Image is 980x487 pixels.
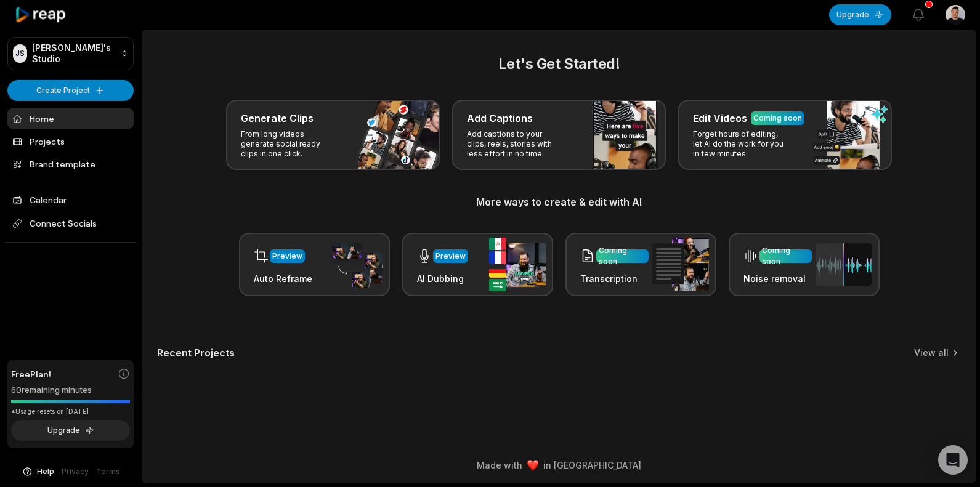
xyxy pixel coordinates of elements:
span: Connect Socials [7,212,134,235]
button: Upgrade [829,4,891,25]
img: transcription.png [652,238,709,291]
span: Help [37,466,54,477]
h3: Noise removal [743,272,812,285]
a: Privacy [62,466,89,477]
div: JS [13,44,27,63]
div: Open Intercom Messenger [938,445,968,475]
a: Terms [96,466,120,477]
div: 60 remaining minutes [11,384,130,396]
button: Upgrade [11,420,130,441]
p: Forget hours of editing, let AI do the work for you in few minutes. [693,129,788,159]
h3: Add Captions [467,111,533,126]
div: Coming soon [762,245,809,267]
h3: Transcription [580,272,649,285]
div: Coming soon [753,113,802,124]
span: Free Plan! [11,368,51,380]
p: Add captions to your clips, reels, stories with less effort in no time. [467,129,562,159]
img: noise_removal.png [816,243,872,286]
div: Made with in [GEOGRAPHIC_DATA] [153,459,965,472]
div: Preview [435,251,466,262]
h2: Recent Projects [157,347,235,359]
a: View all [914,347,949,359]
div: *Usage resets on [DATE] [11,407,130,416]
img: heart emoji [527,460,538,471]
h3: Generate Clips [241,111,314,126]
h3: AI Dubbing [417,272,468,285]
img: auto_reframe.png [326,241,383,289]
div: Coming soon [599,245,646,267]
a: Home [7,108,134,129]
h3: More ways to create & edit with AI [157,195,961,209]
a: Brand template [7,154,134,174]
a: Calendar [7,190,134,210]
p: From long videos generate social ready clips in one click. [241,129,336,159]
h3: Auto Reframe [254,272,312,285]
p: [PERSON_NAME]'s Studio [32,42,116,65]
a: Projects [7,131,134,151]
button: Create Project [7,80,134,101]
h3: Edit Videos [693,111,747,126]
button: Help [22,466,54,477]
div: Preview [272,251,302,262]
h2: Let's Get Started! [157,53,961,75]
img: ai_dubbing.png [489,238,546,291]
